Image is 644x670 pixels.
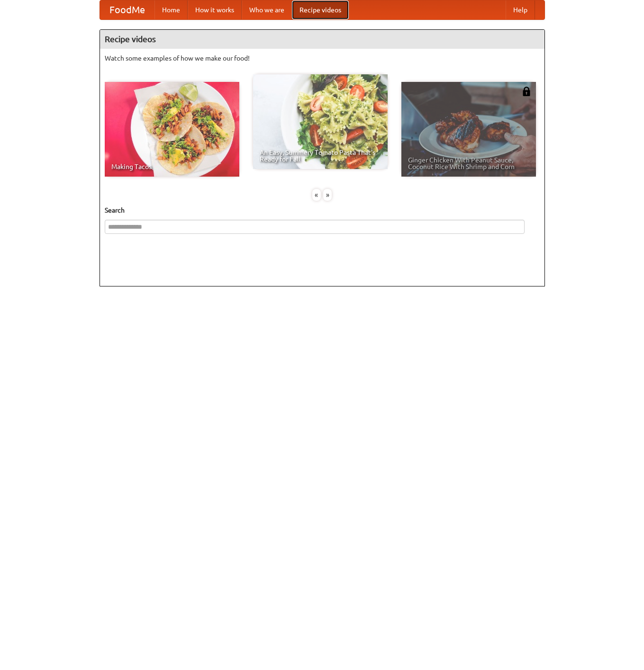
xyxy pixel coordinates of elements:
a: Recipe videos [292,0,349,19]
a: An Easy, Summery Tomato Pasta That's Ready for Fall [253,74,388,169]
h5: Search [105,205,540,215]
a: Home [154,0,188,19]
span: Making Tacos [111,163,233,170]
a: Making Tacos [105,82,239,177]
a: Who we are [242,0,292,19]
p: Watch some examples of how we make our food! [105,54,540,63]
div: « [312,189,321,201]
h4: Recipe videos [100,30,544,49]
a: How it works [188,0,242,19]
a: FoodMe [100,0,154,19]
div: » [323,189,332,201]
img: 483408.png [522,87,531,96]
a: Help [506,0,535,19]
span: An Easy, Summery Tomato Pasta That's Ready for Fall [260,149,381,162]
